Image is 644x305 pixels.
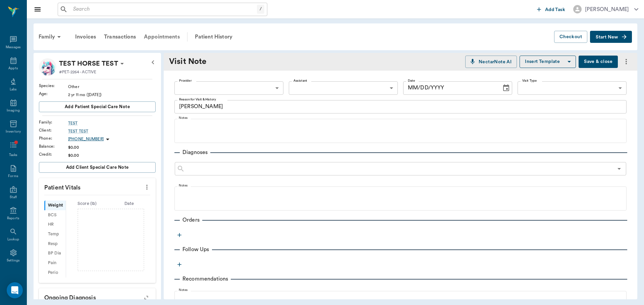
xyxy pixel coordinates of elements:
[169,56,219,68] div: Visit Note
[66,164,129,171] span: Add client Special Care Note
[6,129,21,134] div: Inventory
[66,201,108,207] div: Score ( lb )
[44,229,66,239] div: Temp
[10,87,17,92] div: Labs
[44,210,66,220] div: BCS
[39,178,156,195] p: Patient Vitals
[68,152,156,158] div: $0.00
[520,56,576,68] button: Insert Template
[534,3,568,15] button: Add Task
[31,3,44,16] button: Close drawer
[35,29,67,45] div: Family
[179,183,188,188] label: Notes
[44,249,66,258] div: BP Dia
[100,29,140,45] a: Transactions
[39,143,68,149] div: Balance :
[44,258,66,268] div: Pain
[179,78,192,83] label: Provider
[293,78,307,83] label: Assistant
[39,135,68,141] div: Phone :
[7,108,20,113] div: Imaging
[6,45,21,50] div: Messages
[44,201,66,210] div: Weight
[39,151,68,157] div: Credit :
[39,288,156,305] p: Ongoing diagnosis
[7,237,19,242] div: Lookup
[465,56,517,68] button: NectarNote AI
[68,120,156,126] a: TEST
[68,144,156,150] div: $0.00
[71,29,100,45] a: Invoices
[39,162,156,173] button: Add client Special Care Note
[142,181,152,193] button: more
[590,31,632,43] button: Start New
[180,148,210,156] p: Diagnoses
[568,3,644,15] button: [PERSON_NAME]
[39,91,68,97] div: Age :
[403,81,497,95] input: MM/DD/YYYY
[180,216,202,224] p: Orders
[68,84,156,90] div: Other
[108,201,150,207] div: Date
[179,103,622,110] textarea: [PERSON_NAME]
[68,92,156,98] div: 2 yr 11 mo ([DATE])
[408,78,415,83] label: Date
[9,153,17,158] div: Tasks
[70,5,257,14] input: Search
[257,5,264,14] div: /
[179,97,216,102] label: Reason for Visit & History
[554,31,587,43] button: Checkout
[8,66,18,71] div: Appts
[39,119,68,125] div: Family :
[180,245,212,253] p: Follow Ups
[191,29,236,45] a: Patient History
[179,288,188,292] label: Notes
[39,101,156,112] button: Add patient Special Care Note
[7,258,20,263] div: Settings
[39,58,56,76] img: Profile Image
[44,239,66,249] div: Resp
[7,282,23,298] div: Open Intercom Messenger
[10,195,17,200] div: Staff
[522,78,537,83] label: Visit Type
[39,83,68,89] div: Species :
[140,29,184,45] a: Appointments
[179,116,188,120] label: Notes
[621,56,632,67] button: more
[39,127,68,133] div: Client :
[68,136,104,142] p: [PHONE_NUMBER]
[585,5,629,13] div: [PERSON_NAME]
[65,103,130,110] span: Add patient Special Care Note
[44,220,66,230] div: HR
[59,58,118,69] p: TEST HORSE TEST
[8,174,18,179] div: Forms
[44,268,66,278] div: Perio
[59,69,96,75] p: #PET-2264 - ACTIVE
[180,275,231,283] p: Recommendations
[579,56,618,68] button: Save & close
[614,164,624,173] button: Open
[68,128,156,134] a: TEST TEST
[7,216,19,221] div: Reports
[499,81,513,95] button: Choose date, selected date is Oct 2, 2025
